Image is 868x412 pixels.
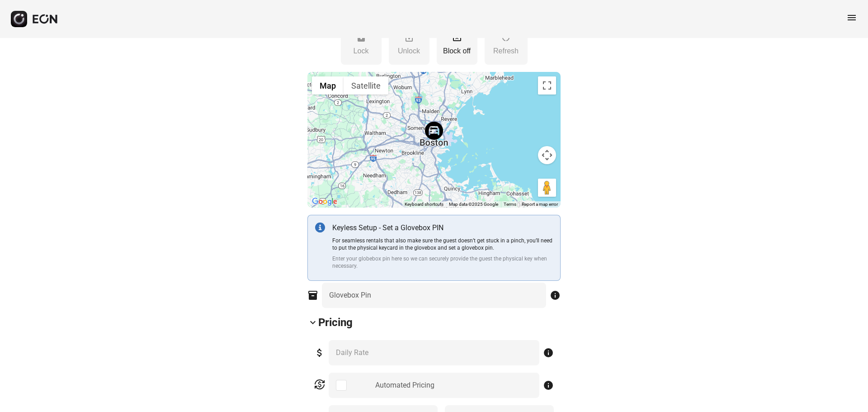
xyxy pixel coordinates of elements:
label: Glovebox Pin [329,290,371,301]
h2: Pricing [318,315,353,330]
button: Show satellite imagery [344,76,388,95]
p: Keyless Setup - Set a Glovebox PIN [332,223,553,233]
button: Map camera controls [538,146,556,164]
a: Open this area in Google Maps (opens a new window) [310,196,340,208]
button: Block off [437,27,477,65]
p: For seamless rentals that also make sure the guest doesn’t get stuck in a pinch, you’ll need to p... [332,237,553,251]
span: Map data ©2025 Google [449,202,498,207]
p: Enter your globebox pin here so we can securely provide the guest the physical key when necessary. [332,255,553,270]
span: menu [846,12,857,23]
span: attach_money [314,347,325,358]
span: info [543,347,554,358]
span: info [543,380,554,391]
button: Show street map [312,76,344,95]
span: currency_exchange [314,379,325,390]
button: Drag Pegman onto the map to open Street View [538,179,556,197]
button: Toggle fullscreen view [538,76,556,95]
span: inventory_2 [307,290,318,301]
img: Google [310,196,340,208]
p: Block off [441,46,473,57]
span: keyboard_arrow_down [307,317,318,328]
a: Report a map error [522,202,558,207]
img: info [315,223,325,232]
a: Terms (opens in new tab) [504,202,516,207]
button: Keyboard shortcuts [405,201,443,208]
span: info [550,290,561,301]
div: Automated Pricing [375,380,434,391]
